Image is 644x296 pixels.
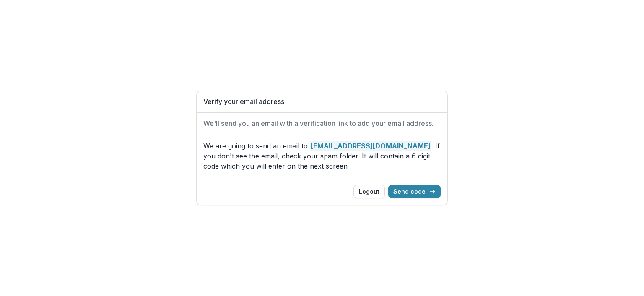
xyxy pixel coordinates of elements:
[310,141,431,151] strong: [EMAIL_ADDRESS][DOMAIN_NAME]
[203,98,441,106] h1: Verify your email address
[203,119,441,127] h2: We'll send you an email with a verification link to add your email address.
[353,185,385,198] button: Logout
[203,141,441,171] p: We are going to send an email to . If you don't see the email, check your spam folder. It will co...
[388,185,441,198] button: Send code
